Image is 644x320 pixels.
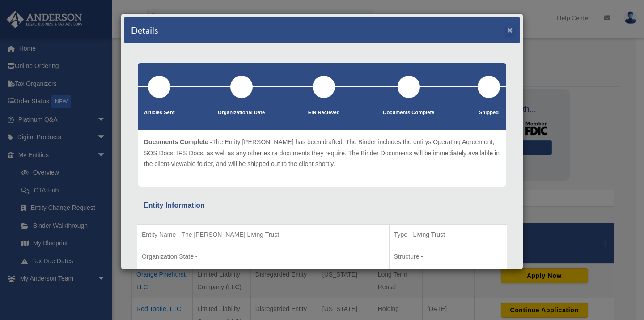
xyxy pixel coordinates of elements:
h4: Details [131,24,158,36]
p: Type - Living Trust [394,229,502,240]
p: Entity Name - The [PERSON_NAME] Living Trust [142,229,385,240]
p: EIN Recieved [308,108,340,117]
p: The Entity [PERSON_NAME] has been drafted. The Binder includes the entitys Operating Agreement, S... [144,137,500,170]
p: Documents Complete [383,108,434,117]
p: Organizational Date [218,108,265,117]
div: Entity Information [144,199,500,212]
p: Organization State - [142,251,385,262]
p: Shipped [478,108,500,117]
p: Articles Sent [144,108,174,117]
p: Structure - [394,251,502,262]
span: Documents Complete - [144,138,212,145]
button: × [507,25,513,34]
